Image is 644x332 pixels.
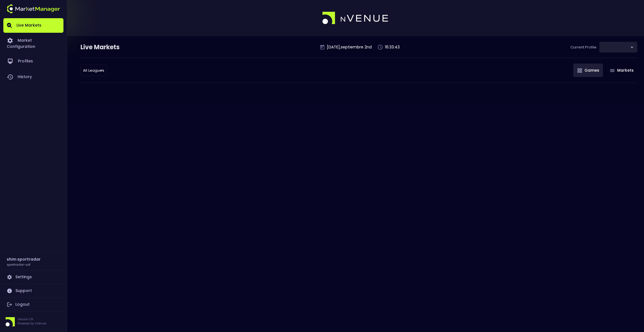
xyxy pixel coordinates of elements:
[7,262,30,266] h3: sportradar-uof
[18,317,46,321] p: Version 1.31
[3,270,63,284] a: Settings
[610,69,615,72] img: gameIcon
[599,42,637,53] div: ​
[573,64,603,77] button: Games
[327,44,372,50] p: [DATE] , septiembre 2 nd
[577,68,582,73] img: gameIcon
[322,12,389,25] img: logo
[3,284,63,298] a: Support
[3,53,63,69] a: Profiles
[3,18,63,33] a: Live Markets
[7,4,60,13] img: logo
[3,69,63,85] a: History
[606,64,637,77] button: Markets
[18,321,46,326] p: Powered by nVenue
[3,317,63,326] div: Version 1.31Powered by nVenue
[385,44,400,50] p: 16:33:43
[80,65,107,76] div: ​
[3,33,63,53] a: Market Configuration
[7,256,41,262] h2: shim sportradar
[80,43,149,52] div: Live Markets
[570,45,596,50] p: Current Profile
[3,298,63,311] a: Logout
